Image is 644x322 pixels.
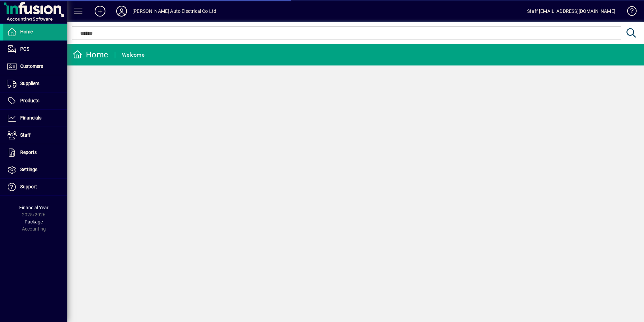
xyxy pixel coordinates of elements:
[3,110,67,127] a: Financials
[20,46,29,52] span: POS
[20,150,37,155] span: Reports
[20,63,43,69] span: Customers
[20,81,39,86] span: Suppliers
[3,58,67,75] a: Customers
[111,5,132,17] button: Profile
[89,5,111,17] button: Add
[527,6,615,17] div: Staff [EMAIL_ADDRESS][DOMAIN_NAME]
[20,132,31,138] span: Staff
[3,161,67,178] a: Settings
[20,184,37,189] span: Support
[20,98,39,103] span: Products
[3,144,67,161] a: Reports
[72,49,108,60] div: Home
[20,167,37,172] span: Settings
[20,29,33,34] span: Home
[622,1,636,23] a: Knowledge Base
[3,75,67,92] a: Suppliers
[25,219,43,224] span: Package
[122,50,144,60] div: Welcome
[3,92,67,109] a: Products
[3,179,67,195] a: Support
[20,115,41,120] span: Financials
[132,6,216,17] div: [PERSON_NAME] Auto Electrical Co Ltd
[3,127,67,144] a: Staff
[19,205,49,210] span: Financial Year
[3,41,67,58] a: POS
